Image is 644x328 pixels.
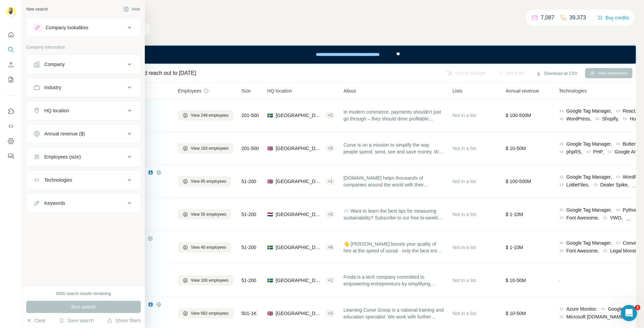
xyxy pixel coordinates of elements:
span: 🇬🇧 [267,310,273,317]
span: React, [623,108,637,114]
div: + 2 [325,112,335,118]
span: About [343,87,356,94]
span: LottieFiles, [566,181,589,188]
span: Shopify, [602,115,619,122]
img: Avatar [5,7,16,18]
button: Clear [26,317,46,324]
span: [GEOGRAPHIC_DATA], [GEOGRAPHIC_DATA] [276,145,322,152]
span: Not in a list [453,212,476,217]
button: Quick start [5,29,16,41]
span: [DOMAIN_NAME] helps thousands of companies around the world with their information security, data... [343,175,444,188]
span: Google Tag Manager, [566,108,612,114]
div: Company lookalikes [46,24,88,31]
span: View 248 employees [191,112,229,118]
button: My lists [5,73,16,86]
span: Font Awesome, [566,214,599,221]
button: Technologies [27,172,140,188]
button: Hide [119,4,145,14]
span: Not in a list [453,179,476,184]
p: 7,087 [541,14,554,22]
span: $ 1-10M [506,212,523,217]
button: Keywords [27,195,140,211]
span: Employees [178,87,201,94]
button: Feedback [5,150,16,162]
span: View 65 employees [191,178,226,184]
button: Use Surfe API [5,120,16,132]
button: Buy credits [597,13,629,22]
span: Google Tag Manager, [566,240,612,246]
span: 201-500 [242,145,259,152]
button: View 40 employees [178,242,231,252]
span: View 193 employees [191,145,229,151]
span: Froda is a tech company committed to empowering entrepreneurs by simplifying access to financing ... [343,274,444,287]
span: $ 100-500M [506,179,531,184]
span: Not in a list [453,245,476,250]
span: [GEOGRAPHIC_DATA], [GEOGRAPHIC_DATA] [276,211,322,218]
iframe: Banner [59,46,636,64]
span: Google Tag Manager, [566,174,612,180]
div: Employees (size) [44,153,81,160]
span: 201-500 [242,112,259,119]
span: [GEOGRAPHIC_DATA], [GEOGRAPHIC_DATA] [276,112,322,119]
span: [GEOGRAPHIC_DATA] [276,277,322,284]
span: 51-200 [242,277,257,284]
div: Technologies [44,177,72,183]
span: $ 10-50M [506,146,526,151]
img: LinkedIn logo [148,170,153,175]
div: + 3 [325,145,335,151]
div: + 3 [325,310,335,316]
span: 🇸🇪 [267,244,273,251]
span: Not in a list [453,311,476,316]
span: Learning Curve Group is a national training and education specialist. We work with further educat... [343,307,444,320]
button: Industry [27,79,140,96]
span: 📨 Want to learn the best tips for measuring sustainability? Subscribe to our free bi-weekly newsl... [343,208,444,221]
span: Dealer Spike, [600,181,629,188]
div: Annual revenue ($) [44,130,85,137]
div: + 3 [325,211,335,217]
span: Size [242,87,251,94]
div: New search [26,6,48,12]
span: View 40 employees [191,244,226,250]
span: Not in a list [453,113,476,118]
span: Font Awesome, [566,247,599,254]
span: Microsoft [DOMAIN_NAME], [566,313,627,320]
span: VWO, [610,214,623,221]
span: Lists [453,87,462,94]
button: View 55 employees [178,209,231,219]
span: HQ location [267,87,292,94]
span: $ 10-50M [506,278,526,283]
div: Industry [44,84,61,91]
span: PHP, [593,148,604,155]
span: 1 [635,305,640,310]
span: View 55 employees [191,211,226,217]
span: $ 100-500M [506,113,531,118]
span: [GEOGRAPHIC_DATA], [GEOGRAPHIC_DATA], [GEOGRAPHIC_DATA] [276,310,322,317]
span: - [559,278,561,283]
div: + 8 [325,244,335,250]
button: Save search [59,317,94,324]
div: Keywords [44,200,65,207]
span: 51-200 [242,178,257,185]
span: Google Tag Manager, [566,207,612,213]
button: Annual revenue ($) [27,126,140,142]
button: View 248 employees [178,110,233,120]
span: Not in a list [453,146,476,151]
span: Google Tag Manager, [566,141,612,147]
span: 🇳🇱 [267,211,273,218]
span: $ 1-10M [506,245,523,250]
span: phpRS, [566,148,582,155]
button: Share filters [107,317,141,324]
span: 501-1K [242,310,257,317]
img: LinkedIn logo [148,302,153,307]
button: View 193 employees [178,143,233,153]
span: Legal Monster, [610,247,641,254]
div: + 1 [325,277,335,283]
p: Company information [26,44,141,50]
span: 👋 [PERSON_NAME] boosts your quality of hire at the speed of social - only the best enter your ATS... [343,241,444,254]
div: 5000 search results remaining [56,291,111,297]
span: Curve is on a mission to simplify the way people spend, send, see and save money. We are focused ... [343,142,444,155]
span: Technologies [559,87,587,94]
button: Use Surfe on LinkedIn [5,105,16,117]
span: Azure Monitor, [566,306,597,312]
